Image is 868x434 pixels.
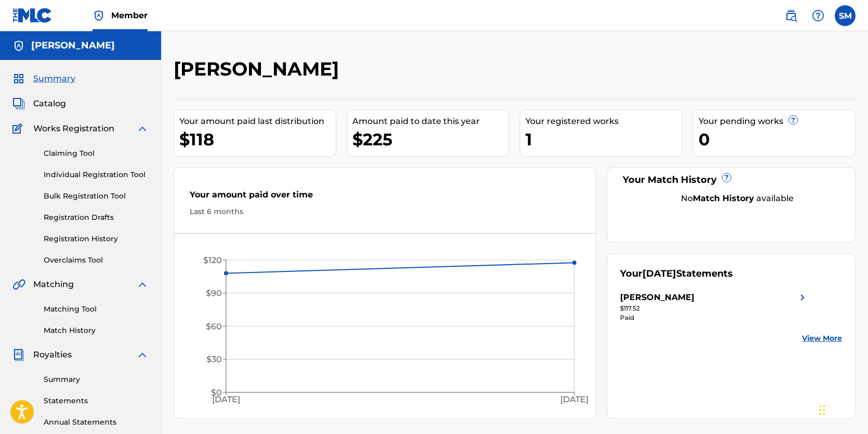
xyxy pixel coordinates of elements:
a: Individual Registration Tool [44,169,149,180]
iframe: Resource Center [839,280,868,364]
div: Last 6 months [190,206,580,217]
img: Royalties [12,349,25,361]
img: expand [136,278,149,291]
iframe: Chat Widget [816,384,868,434]
tspan: $30 [206,354,222,364]
span: [DATE] [642,268,676,279]
div: 1 [525,128,682,151]
span: Summary [33,72,75,85]
div: Help [808,5,828,26]
a: Statements [44,395,149,406]
tspan: [DATE] [212,395,240,405]
div: $225 [352,128,509,151]
img: expand [136,349,149,361]
img: Matching [12,278,25,291]
span: ? [789,116,797,124]
tspan: $60 [206,321,222,331]
tspan: $120 [203,255,222,265]
div: Amount paid to date this year [352,115,509,128]
a: Bulk Registration Tool [44,191,149,202]
img: Top Rightsholder [93,9,105,22]
a: Registration Drafts [44,212,149,223]
div: Drag [819,394,825,426]
span: Works Registration [33,122,114,135]
div: [PERSON_NAME] [620,291,694,304]
img: search [785,9,797,22]
a: Overclaims Tool [44,255,149,266]
img: Summary [12,72,25,85]
img: right chevron icon [796,291,809,304]
div: User Menu [835,5,856,26]
tspan: $90 [206,288,222,298]
img: Catalog [12,97,25,110]
div: Your Match History [620,173,843,187]
span: Royalties [33,349,72,361]
img: Works Registration [12,122,26,135]
h2: [PERSON_NAME] [174,57,344,81]
a: Registration History [44,233,149,244]
tspan: $0 [211,388,222,398]
div: Your pending works [699,115,855,128]
img: help [812,9,824,22]
div: Your amount paid over time [190,189,580,206]
tspan: [DATE] [561,395,589,405]
a: Matching Tool [44,304,149,315]
div: $118 [179,128,336,151]
div: 0 [699,128,855,151]
a: Claiming Tool [44,148,149,159]
strong: Match History [693,193,754,203]
div: Your registered works [525,115,682,128]
a: SummarySummary [12,72,75,85]
a: View More [802,333,842,344]
img: Accounts [12,40,25,52]
a: Annual Statements [44,417,149,428]
a: Public Search [781,5,801,26]
h5: SHAAN MEHTA [31,40,115,52]
div: Your amount paid last distribution [179,115,336,128]
span: ? [722,173,731,182]
div: Paid [620,313,809,323]
span: Catalog [33,97,66,110]
img: expand [136,122,149,135]
a: CatalogCatalog [12,97,66,110]
div: $117.52 [620,304,809,313]
img: MLC Logo [12,8,52,23]
a: [PERSON_NAME]right chevron icon$117.52Paid [620,291,809,323]
div: No available [633,192,843,205]
div: Your Statements [620,267,733,281]
a: Match History [44,325,149,336]
span: Matching [33,278,74,291]
span: Member [111,9,148,21]
a: Summary [44,374,149,385]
